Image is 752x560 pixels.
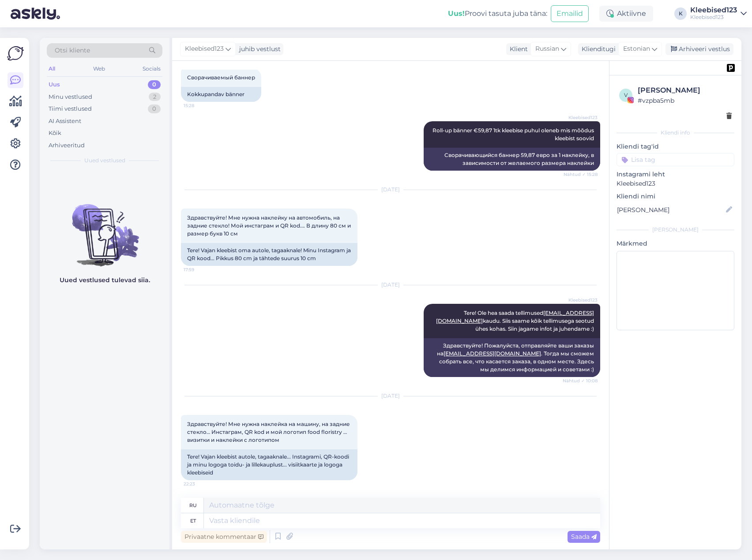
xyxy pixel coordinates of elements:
[617,205,724,215] input: Lisa nimi
[424,148,600,171] div: Сворачивающийся баннер 59,87 евро за 1 наклейку, в зависимости от желаемого размера наклейки
[674,7,687,20] div: K
[181,531,267,543] div: Privaatne kommentaar
[563,377,598,384] span: Nähtud ✓ 10:08
[184,481,217,487] span: 22:23
[141,63,162,75] div: Socials
[84,157,125,164] span: Uued vestlused
[690,7,737,14] div: Kleebised123
[617,153,734,166] input: Lisa tag
[55,46,90,55] span: Otsi kliente
[40,188,169,268] img: No chats
[181,281,600,289] div: [DATE]
[535,44,559,54] span: Russian
[187,214,352,237] span: Здравствуйте! Мне нужна наклейку на автомобиль, на задние стекло! Мой инстаграм и QR kod…. В длин...
[47,63,57,75] div: All
[617,142,734,151] p: Kliendi tag'id
[551,5,589,22] button: Emailid
[184,266,217,273] span: 17:59
[148,105,161,113] div: 0
[578,45,616,54] div: Klienditugi
[571,533,597,541] span: Saada
[49,129,61,138] div: Kõik
[564,171,598,178] span: Nähtud ✓ 15:28
[190,513,196,528] div: et
[181,449,357,480] div: Tere! Vajan kleebist autole, tagaaknale... Instagrami, QR-koodi ja minu logoga toidu- ja lillekau...
[185,44,224,54] span: Kleebised123
[564,297,598,303] span: Kleebised123
[184,102,217,109] span: 15:28
[236,45,281,54] div: juhib vestlust
[7,45,24,62] img: Askly Logo
[49,141,85,150] div: Arhiveeritud
[49,93,92,101] div: Minu vestlused
[617,179,734,188] p: Kleebised123
[623,44,650,54] span: Estonian
[181,186,600,194] div: [DATE]
[187,74,255,81] span: Сворачиваемый баннер
[690,7,747,21] a: Kleebised123Kleebised123
[181,87,261,102] div: Kokkupandav bänner
[181,243,357,266] div: Tere! Vajan kleebist oma autole, tagaaknale! Minu Instagram ja QR kood... Pikkus 80 cm ja tähtede...
[617,239,734,248] p: Märkmed
[432,127,595,142] span: Roll-up bänner €59,87 1tk kleebise puhul oleneb mis mõõdus kleebist soovid
[617,170,734,179] p: Instagrami leht
[448,8,547,19] div: Proovi tasuta juba täna:
[638,96,732,105] div: # vzpba5mb
[148,80,161,89] div: 0
[448,9,465,18] b: Uus!
[49,80,60,89] div: Uus
[436,310,595,332] span: Tere! Ole hea saada tellimused kaudu. Siis saame kõik tellimusega seotud ühes kohas. Siin jagame ...
[624,92,628,98] span: v
[617,192,734,201] p: Kliendi nimi
[424,338,600,377] div: Здравствуйте! Пожалуйста, отправляйте ваши заказы на . Тогда мы сможем собрать все, что касается ...
[690,14,737,21] div: Kleebised123
[666,43,733,55] div: Arhiveeri vestlus
[599,6,653,22] div: Aktiivne
[727,64,735,72] img: pd
[181,392,600,400] div: [DATE]
[189,498,197,513] div: ru
[149,93,161,101] div: 2
[49,117,81,126] div: AI Assistent
[49,105,92,113] div: Tiimi vestlused
[617,226,734,234] div: [PERSON_NAME]
[617,129,734,137] div: Kliendi info
[187,421,351,443] span: Здравствуйте! Мне нужна наклейка на машину, на задние стекло… Инстаграм, QR kod и мой логотип foo...
[444,350,541,357] a: [EMAIL_ADDRESS][DOMAIN_NAME]
[91,63,107,75] div: Web
[506,45,528,54] div: Klient
[638,85,732,96] div: [PERSON_NAME]
[564,114,598,121] span: Kleebised123
[60,276,150,285] p: Uued vestlused tulevad siia.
